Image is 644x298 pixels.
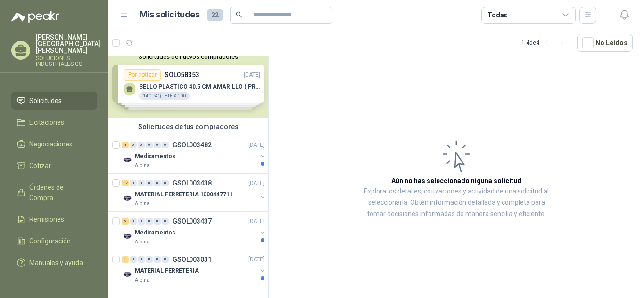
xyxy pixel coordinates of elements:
span: Solicitudes [29,96,62,106]
button: No Leídos [577,34,633,52]
span: Licitaciones [29,117,64,128]
img: Logo peakr [11,11,59,23]
div: 12 [122,180,129,186]
div: 0 [162,218,169,225]
div: Solicitudes de nuevos compradoresPor cotizarSOL058353[DATE] SELLO PLASTICO 40,5 CM AMARILLO ( PRE... [108,49,268,118]
div: 5 [122,218,129,225]
p: Alpina [135,162,149,169]
div: 0 [130,180,137,186]
span: 22 [207,9,223,21]
p: [PERSON_NAME] [GEOGRAPHIC_DATA][PERSON_NAME] [36,34,100,54]
p: GSOL003438 [173,180,212,186]
div: 0 [154,218,161,225]
p: GSOL003031 [173,256,212,263]
p: Medicamentos [135,152,175,161]
div: 0 [138,142,145,148]
div: 0 [130,256,137,263]
a: Remisiones [11,210,97,228]
p: GSOL003482 [173,142,212,148]
div: 0 [146,256,153,263]
h3: Aún no has seleccionado niguna solicitud [391,176,521,186]
p: [DATE] [248,217,264,226]
a: Negociaciones [11,135,97,153]
span: Remisiones [29,214,64,225]
img: Company Logo [122,154,133,166]
a: 4 0 0 0 0 0 GSOL003482[DATE] Company LogoMedicamentosAlpina [122,139,266,169]
span: Configuración [29,236,71,246]
span: Manuales y ayuda [29,258,83,268]
div: Solicitudes de tus compradores [108,118,268,136]
div: 0 [130,218,137,225]
img: Company Logo [122,231,133,242]
div: 0 [146,218,153,225]
p: MATERIAL FERRETERIA 1000447711 [135,190,232,199]
div: Todas [487,10,507,20]
a: Cotizar [11,157,97,175]
p: Explora los detalles, cotizaciones y actividad de una solicitud al seleccionarla. Obtén informaci... [363,186,550,220]
p: Alpina [135,238,149,246]
p: [DATE] [248,141,264,150]
span: Negociaciones [29,139,73,149]
span: Órdenes de Compra [29,182,88,203]
p: [DATE] [248,255,264,264]
div: 0 [162,142,169,148]
button: Solicitudes de nuevos compradores [112,53,264,60]
a: 12 0 0 0 0 0 GSOL003438[DATE] Company LogoMATERIAL FERRETERIA 1000447711Alpina [122,177,266,208]
a: Órdenes de Compra [11,178,97,207]
a: Manuales y ayuda [11,254,97,272]
p: SOLUCIONES INDUSTRIALES GS [36,56,100,67]
a: Configuración [11,232,97,250]
div: 0 [162,256,169,263]
div: 0 [154,142,161,148]
img: Company Logo [122,269,133,280]
p: Alpina [135,276,149,284]
div: 0 [146,180,153,186]
h1: Mis solicitudes [140,8,200,22]
div: 0 [138,180,145,186]
span: search [236,11,242,18]
div: 0 [138,218,145,225]
a: 1 0 0 0 0 0 GSOL003031[DATE] Company LogoMATERIAL FERRETERIAAlpina [122,254,266,284]
p: MATERIAL FERRETERIA [135,266,199,275]
p: Alpina [135,200,149,208]
div: 1 [122,256,129,263]
div: 0 [154,256,161,263]
span: Cotizar [29,161,51,171]
div: 0 [162,180,169,186]
div: 1 - 4 de 4 [521,35,570,50]
a: Solicitudes [11,92,97,110]
div: 0 [154,180,161,186]
p: Medicamentos [135,228,175,237]
div: 0 [138,256,145,263]
div: 4 [122,142,129,148]
p: [DATE] [248,179,264,188]
div: 0 [146,142,153,148]
img: Company Logo [122,193,133,204]
p: GSOL003437 [173,218,212,225]
a: 5 0 0 0 0 0 GSOL003437[DATE] Company LogoMedicamentosAlpina [122,216,266,246]
a: Licitaciones [11,113,97,131]
div: 0 [130,142,137,148]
